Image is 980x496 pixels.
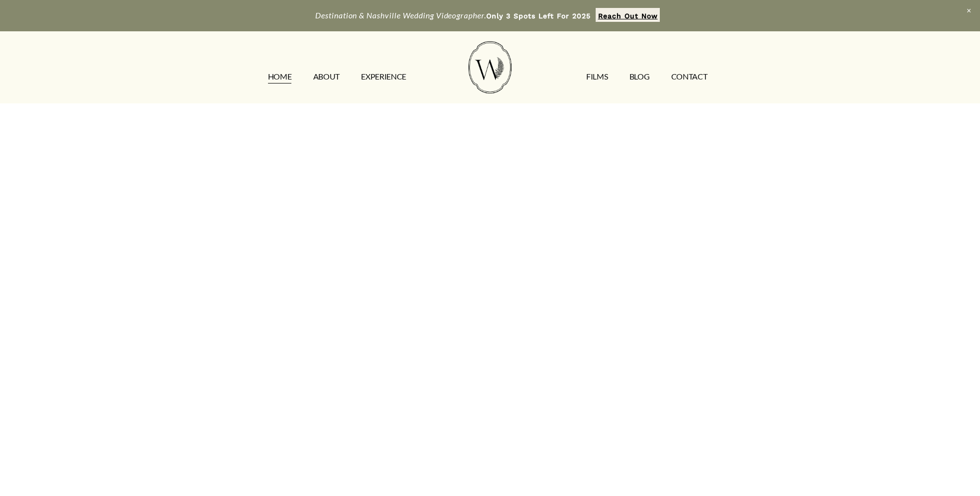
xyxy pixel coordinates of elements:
a: HOME [268,69,292,84]
img: Wild Fern Weddings [468,41,511,93]
strong: Reach Out Now [598,12,658,20]
a: EXPERIENCE [361,69,406,84]
a: Blog [629,69,650,84]
a: ABOUT [313,69,340,84]
a: CONTACT [671,69,708,84]
a: FILMS [586,69,608,84]
a: Reach Out Now [596,8,660,22]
